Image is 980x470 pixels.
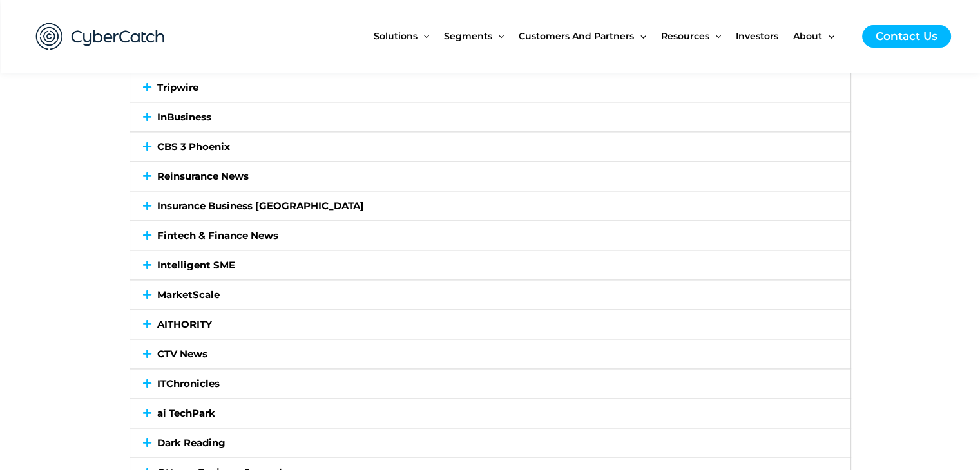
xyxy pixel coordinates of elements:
a: Fintech & Finance News [157,229,278,241]
a: Intelligent SME [157,259,235,271]
a: Reinsurance News [157,170,249,182]
a: CTV News [157,348,207,360]
span: Menu Toggle [822,9,834,63]
a: Tripwire [157,81,198,93]
a: MarketScale [157,288,220,301]
a: Dark Reading [157,437,226,449]
img: CyberCatch [23,10,178,63]
a: Investors [736,9,793,63]
span: Resources [661,9,709,63]
a: InBusiness [157,111,211,123]
span: Menu Toggle [634,9,646,63]
a: Contact Us [862,25,951,48]
a: ITChronicles [157,377,220,390]
a: AITHORITY [157,318,212,330]
span: About [793,9,822,63]
a: CBS 3 Phoenix [157,140,230,153]
span: Menu Toggle [492,9,504,63]
span: Customers and Partners [519,9,634,63]
span: Solutions [374,9,418,63]
span: Segments [444,9,492,63]
span: Menu Toggle [709,9,721,63]
span: Menu Toggle [418,9,429,63]
a: Insurance Business [GEOGRAPHIC_DATA] [157,200,364,212]
nav: Site Navigation: New Main Menu [374,9,849,63]
a: ai TechPark [157,407,215,419]
span: Investors [736,9,778,63]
